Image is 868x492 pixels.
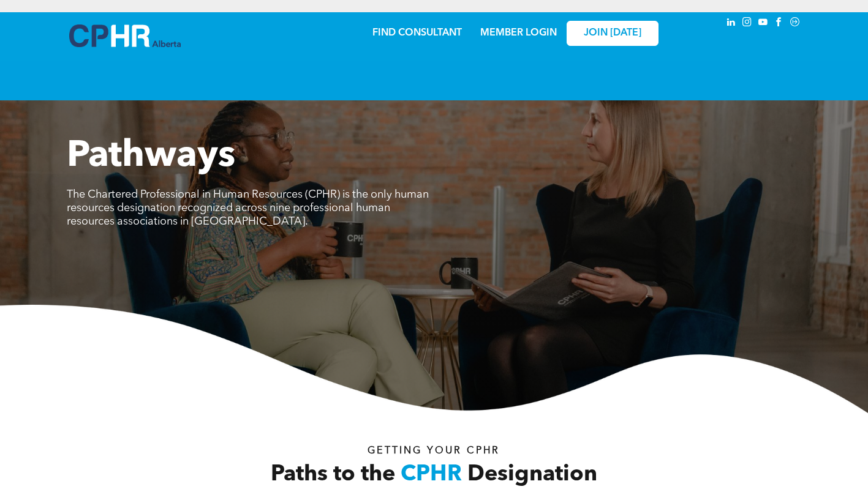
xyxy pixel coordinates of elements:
[69,24,181,47] img: A blue and white logo for cp alberta
[757,15,770,32] a: youtube
[584,28,641,39] span: JOIN [DATE]
[67,189,429,227] span: The Chartered Professional in Human Resources (CPHR) is the only human resources designation reco...
[725,15,738,32] a: linkedin
[480,28,557,38] a: MEMBER LOGIN
[467,464,597,486] span: Designation
[372,28,462,38] a: FIND CONSULTANT
[67,138,235,175] span: Pathways
[401,464,462,486] span: CPHR
[741,15,754,32] a: instagram
[271,464,395,486] span: Paths to the
[772,15,786,32] a: facebook
[567,21,659,46] a: JOIN [DATE]
[788,15,802,32] a: Social network
[368,446,500,456] span: Getting your Cphr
